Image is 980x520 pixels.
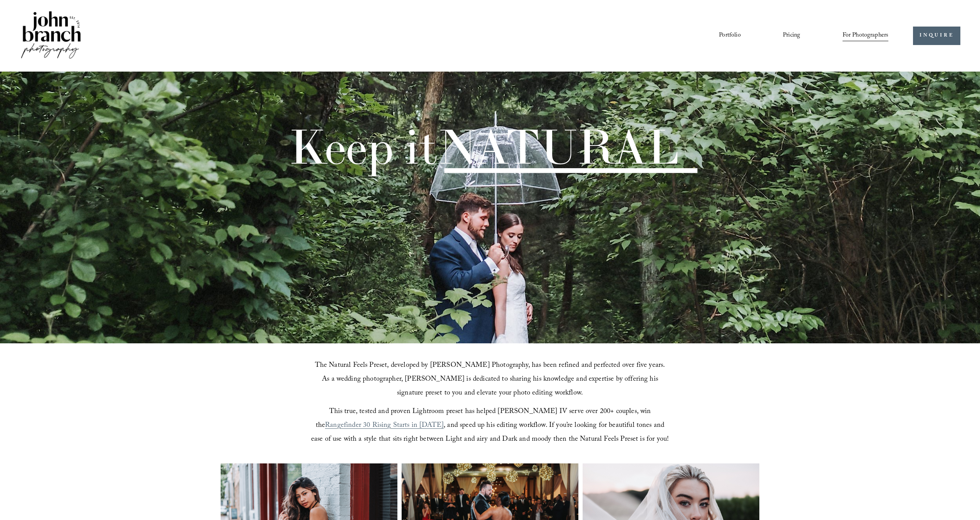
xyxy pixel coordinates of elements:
a: Portfolio [719,29,740,42]
span: For Photographers [843,30,889,42]
a: Pricing [783,29,800,42]
img: John Branch IV Photography [20,10,82,62]
span: NATURAL [437,116,679,177]
a: INQUIRE [913,27,960,45]
h1: Keep it [288,123,679,171]
span: , and speed up his editing workflow. If you’re looking for beautiful tones and ease of use with a... [311,420,669,446]
span: The Natural Feels Preset, developed by [PERSON_NAME] Photography, has been refined and perfected ... [315,360,667,400]
a: folder dropdown [843,29,889,42]
a: Rangefinder 30 Rising Starts in [DATE] [325,420,444,432]
span: This true, tested and proven Lightroom preset has helped [PERSON_NAME] IV serve over 200+ couples... [316,406,653,432]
